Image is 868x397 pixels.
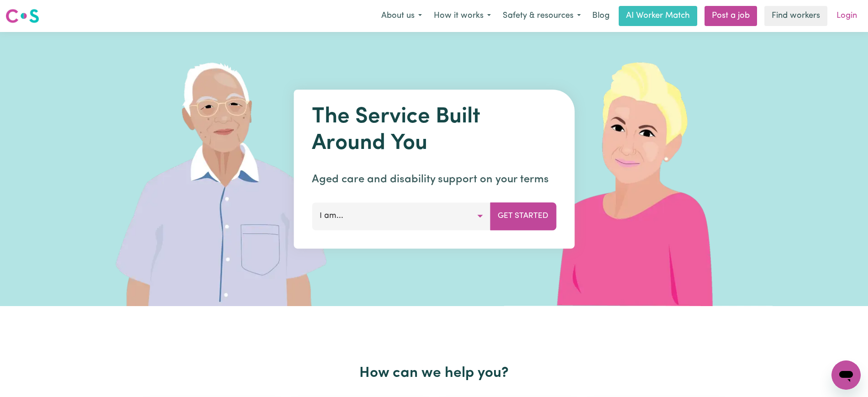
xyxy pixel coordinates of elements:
button: About us [375,6,428,26]
a: Find workers [764,6,827,26]
a: AI Worker Match [619,6,697,26]
button: Get Started [490,202,556,230]
a: Careseekers logo [5,5,39,26]
img: Careseekers logo [5,8,39,24]
iframe: Button to launch messaging window [831,360,861,390]
button: Safety & resources [497,6,587,26]
p: Aged care and disability support on your terms [312,171,556,188]
a: Blog [587,6,615,26]
h2: How can we help you? [138,365,730,382]
a: Post a job [705,6,757,26]
a: Login [831,6,863,26]
button: I am... [312,202,490,230]
h1: The Service Built Around You [312,104,556,157]
button: How it works [428,6,497,26]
